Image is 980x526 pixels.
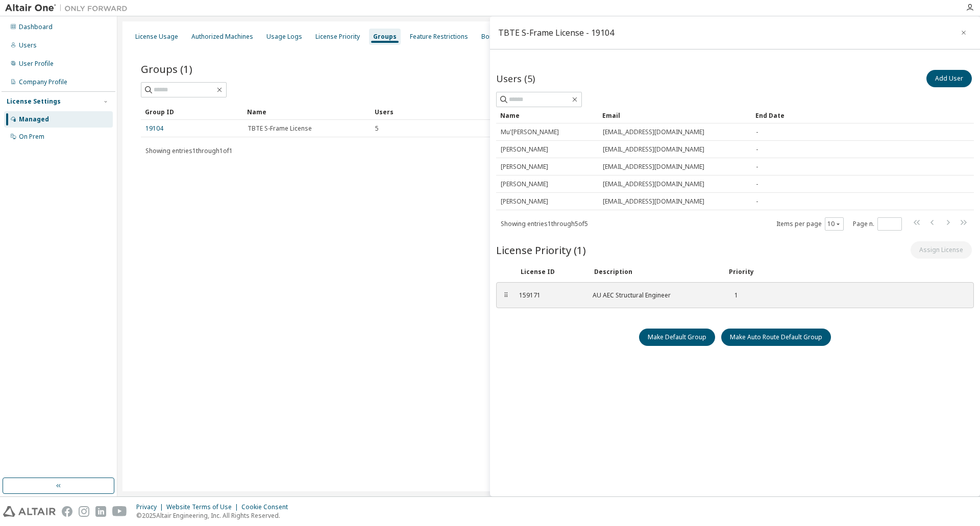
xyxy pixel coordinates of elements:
span: Mu'[PERSON_NAME] [501,128,559,136]
img: Altair One [5,3,133,13]
span: Showing entries 1 through 5 of 5 [501,219,588,228]
div: AU AEC Structural Engineer [593,291,715,299]
span: - [756,128,758,136]
img: facebook.svg [62,506,72,517]
span: - [756,180,758,188]
div: Feature Restrictions [410,33,468,41]
span: Items per page [776,217,844,231]
img: youtube.svg [112,506,127,517]
span: [EMAIL_ADDRESS][DOMAIN_NAME] [603,180,704,188]
span: 5 [375,124,379,133]
div: Name [500,107,594,123]
span: Showing entries 1 through 1 of 1 [145,146,233,155]
span: [EMAIL_ADDRESS][DOMAIN_NAME] [603,197,704,206]
span: [EMAIL_ADDRESS][DOMAIN_NAME] [603,163,704,171]
span: - [756,197,758,206]
span: - [756,163,758,171]
div: End Date [755,107,945,123]
div: 1 [727,291,738,299]
span: [PERSON_NAME] [501,197,548,206]
div: ⠿ [503,291,509,299]
div: Priority [729,268,754,276]
div: Borrow Settings [481,33,529,41]
div: Website Terms of Use [166,503,241,511]
img: altair_logo.svg [3,506,56,517]
img: linkedin.svg [95,506,106,517]
div: License Usage [135,33,178,41]
span: [EMAIL_ADDRESS][DOMAIN_NAME] [603,145,704,154]
a: 19104 [145,124,163,133]
span: [PERSON_NAME] [501,180,548,188]
div: 159171 [519,291,580,299]
span: [PERSON_NAME] [501,145,548,154]
div: Privacy [136,503,166,511]
span: - [756,145,758,154]
span: [PERSON_NAME] [501,163,548,171]
button: Assign License [911,241,972,259]
div: Company Profile [19,78,67,86]
div: User Profile [19,60,54,68]
div: Description [594,268,717,276]
div: Managed [19,115,49,123]
div: License Settings [7,97,61,106]
div: Email [602,107,747,123]
div: Cookie Consent [241,503,294,511]
div: On Prem [19,133,44,141]
div: Groups [373,33,397,41]
div: Authorized Machines [191,33,253,41]
div: Usage Logs [266,33,302,41]
div: Users [19,41,37,49]
img: instagram.svg [79,506,89,517]
button: 10 [827,220,841,228]
div: License ID [521,268,582,276]
span: Users (5) [496,72,535,85]
span: [EMAIL_ADDRESS][DOMAIN_NAME] [603,128,704,136]
div: Name [247,104,366,120]
span: License Priority (1) [496,243,586,257]
span: Groups (1) [141,62,192,76]
div: Group ID [145,104,239,120]
button: Add User [926,70,972,87]
span: TBTE S-Frame License [248,124,312,133]
div: Users [375,104,928,120]
div: License Priority [315,33,360,41]
button: Make Default Group [639,329,715,346]
div: TBTE S-Frame License - 19104 [498,29,614,37]
span: Page n. [853,217,902,231]
button: Make Auto Route Default Group [721,329,831,346]
p: © 2025 Altair Engineering, Inc. All Rights Reserved. [136,511,294,520]
div: Dashboard [19,23,53,31]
